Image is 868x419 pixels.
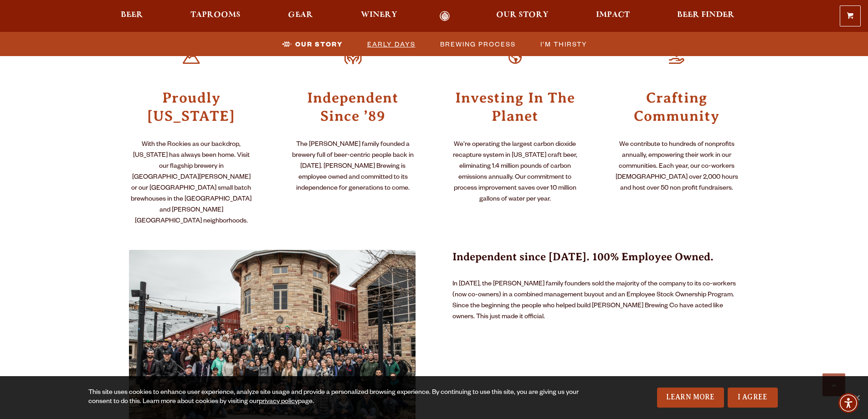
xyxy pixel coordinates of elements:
[452,140,578,205] p: We’re operating the largest carbon dioxide recapture system in [US_STATE] craft beer, eliminating...
[428,11,462,21] a: Odell Home
[452,88,578,125] h3: Investing In The Planet
[88,388,582,407] div: This site uses cookies to enhance user experience, analyze site usage and provide a personalized ...
[190,11,241,19] span: Taprooms
[535,37,592,51] a: I’m Thirsty
[822,373,845,396] a: Scroll to top
[452,250,740,275] h3: Independent since [DATE]. 100% Employee Owned.
[440,37,516,51] span: Brewing Process
[361,11,397,19] span: Winery
[121,11,143,19] span: Beer
[838,393,858,413] div: Accessibility Menu
[355,11,403,21] a: Winery
[728,388,778,408] a: I Agree
[291,140,416,194] p: The [PERSON_NAME] family founded a brewery full of beer-centric people back in [DATE]. [PERSON_NA...
[496,11,549,19] span: Our Story
[185,11,247,21] a: Taprooms
[288,11,313,19] span: Gear
[295,37,343,51] span: Our Story
[277,37,347,51] a: Our Story
[671,11,740,21] a: Beer Finder
[115,11,149,21] a: Beer
[614,88,740,125] h3: Crafting Community
[129,140,254,227] p: With the Rockies as our backdrop, [US_STATE] has always been home. Visit our flagship brewery in ...
[435,37,520,51] a: Brewing Process
[452,279,740,323] p: In [DATE], the [PERSON_NAME] family founders sold the majority of the company to its co-workers (...
[590,11,636,21] a: Impact
[677,11,734,19] span: Beer Finder
[291,88,416,125] h3: Independent Since ’89
[490,11,555,21] a: Our Story
[129,88,254,125] h3: Proudly [US_STATE]
[367,37,416,51] span: Early Days
[596,11,630,19] span: Impact
[362,37,420,51] a: Early Days
[282,11,319,21] a: Gear
[614,140,740,194] p: We contribute to hundreds of nonprofits annually, empowering their work in our communities. Each ...
[657,388,724,408] a: Learn More
[259,398,298,406] a: privacy policy
[540,37,587,51] span: I’m Thirsty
